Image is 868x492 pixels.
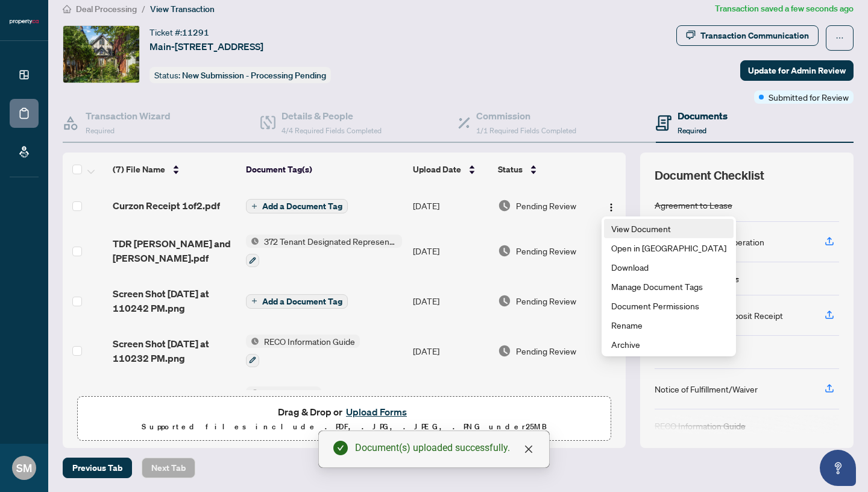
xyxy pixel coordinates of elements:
[493,153,596,186] th: Status
[611,318,726,332] span: Rename
[246,335,259,348] img: Status Icon
[142,2,145,16] li: /
[113,286,237,315] span: Screen Shot [DATE] at 110242 PM.png
[342,404,410,420] button: Upload Forms
[524,444,533,454] span: close
[251,203,257,209] span: plus
[108,153,242,186] th: (7) File Name
[748,61,846,80] span: Update for Admin Review
[333,441,348,455] span: check-circle
[676,25,819,46] button: Transaction Communication
[113,198,220,213] span: Curzon Receipt 1of2.pdf
[72,458,122,478] span: Previous Tab
[820,450,856,486] button: Open asap
[516,344,576,358] span: Pending Review
[740,60,854,81] button: Update for Admin Review
[835,34,844,42] span: ellipsis
[611,260,726,274] span: Download
[715,2,854,16] article: Transaction saved a few seconds ago
[246,235,402,267] button: Status Icon372 Tenant Designated Representation Agreement with Company Schedule A
[678,126,706,135] span: Required
[611,280,726,293] span: Manage Document Tags
[498,244,511,257] img: Document Status
[246,335,360,367] button: Status IconRECO Information Guide
[246,198,348,214] button: Add a Document Tag
[476,126,576,135] span: 1/1 Required Fields Completed
[149,25,209,39] div: Ticket #:
[408,153,493,186] th: Upload Date
[113,388,237,417] span: Screen Shot [DATE] at 110648 AM.png
[278,404,410,420] span: Drag & Drop or
[281,109,382,123] h4: Details & People
[85,420,603,434] p: Supported files include .PDF, .JPG, .JPEG, .PNG under 25 MB
[611,241,726,254] span: Open in [GEOGRAPHIC_DATA]
[522,443,535,456] a: Close
[16,459,32,476] span: SM
[76,4,137,14] span: Deal Processing
[413,163,461,176] span: Upload Date
[182,70,326,81] span: New Submission - Processing Pending
[113,163,165,176] span: (7) File Name
[246,293,348,309] button: Add a Document Tag
[611,338,726,351] span: Archive
[516,244,576,257] span: Pending Review
[259,335,360,348] span: RECO Information Guide
[63,5,71,13] span: home
[769,90,849,104] span: Submitted for Review
[182,27,209,38] span: 11291
[498,199,511,212] img: Document Status
[611,222,726,235] span: View Document
[516,199,576,212] span: Pending Review
[408,186,493,225] td: [DATE]
[149,39,263,54] span: Main-[STREET_ADDRESS]
[149,67,331,83] div: Status:
[113,236,237,265] span: TDR [PERSON_NAME] and [PERSON_NAME].pdf
[246,294,348,309] button: Add a Document Tag
[408,325,493,377] td: [DATE]
[678,109,728,123] h4: Documents
[246,235,259,248] img: Status Icon
[63,458,132,478] button: Previous Tab
[262,297,342,306] span: Add a Document Tag
[259,235,402,248] span: 372 Tenant Designated Representation Agreement with Company Schedule A
[655,167,764,184] span: Document Checklist
[63,26,139,83] img: IMG-E12423435_1.jpg
[611,299,726,312] span: Document Permissions
[602,196,621,215] button: Logo
[516,294,576,307] span: Pending Review
[408,225,493,277] td: [DATE]
[281,126,382,135] span: 4/4 Required Fields Completed
[251,298,257,304] span: plus
[700,26,809,45] div: Transaction Communication
[262,202,342,210] span: Add a Document Tag
[498,344,511,358] img: Document Status
[142,458,195,478] button: Next Tab
[655,382,758,396] div: Notice of Fulfillment/Waiver
[246,386,321,419] button: Status IconMLS Print Out
[86,109,171,123] h4: Transaction Wizard
[150,4,215,14] span: View Transaction
[355,441,535,455] div: Document(s) uploaded successfully.
[498,294,511,307] img: Document Status
[246,386,259,400] img: Status Icon
[10,18,39,25] img: logo
[241,153,408,186] th: Document Tag(s)
[259,386,321,400] span: MLS Print Out
[246,199,348,213] button: Add a Document Tag
[86,126,115,135] span: Required
[78,397,611,441] span: Drag & Drop orUpload FormsSupported files include .PDF, .JPG, .JPEG, .PNG under25MB
[113,336,237,365] span: Screen Shot [DATE] at 110232 PM.png
[408,377,493,429] td: [DATE]
[655,198,732,212] div: Agreement to Lease
[606,203,616,212] img: Logo
[498,163,523,176] span: Status
[476,109,576,123] h4: Commission
[408,277,493,325] td: [DATE]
